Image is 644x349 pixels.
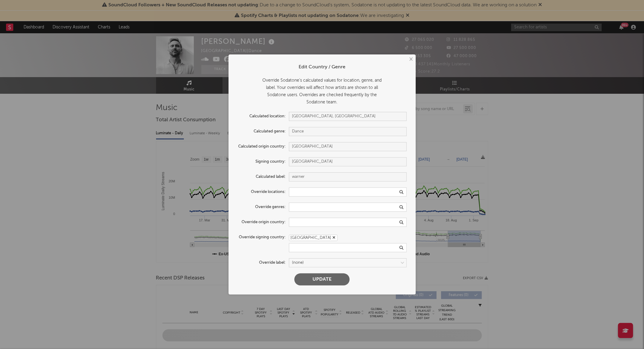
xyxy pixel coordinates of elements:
button: Update [294,273,350,285]
div: Edit Country / Genre [238,64,407,71]
div: Override Sodatone's calculated values for location, genre, and label. Your overrides will affect ... [238,77,407,106]
label: Override genres: [238,203,289,210]
label: Calculated origin country: [238,142,289,149]
label: Calculated location: [238,112,289,119]
label: Calculated genre: [238,127,289,134]
label: Override signing country: [238,233,289,240]
label: Override label: [238,258,289,266]
label: Override origin country: [238,218,289,225]
button: × [408,56,414,63]
div: [GEOGRAPHIC_DATA] [289,235,338,241]
label: Override locations: [238,188,289,195]
label: Signing country: [238,157,289,165]
label: Calculated label: [238,172,289,180]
